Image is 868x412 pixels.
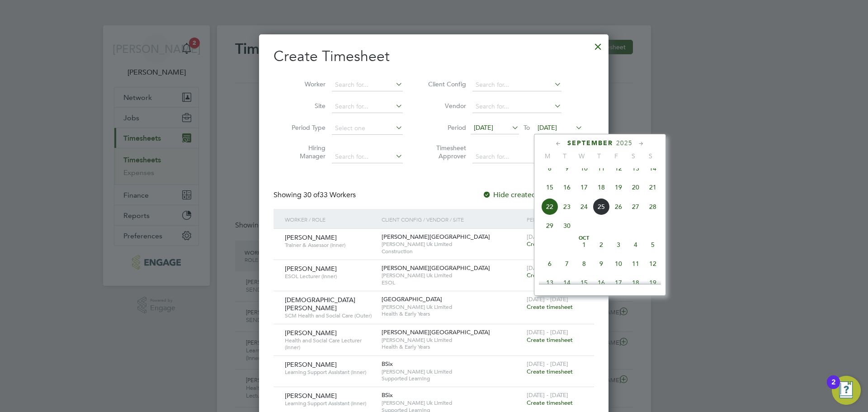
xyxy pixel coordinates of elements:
span: [DATE] [474,123,493,132]
label: Hide created timesheets [482,190,574,199]
input: Search for... [332,151,403,163]
span: [DATE] - [DATE] [527,295,568,303]
label: Vendor [425,102,466,110]
span: 29 [541,217,558,234]
span: 15 [541,179,558,196]
span: Learning Support Assistant (Inner) [285,400,375,407]
span: [PERSON_NAME] Uk Limited [382,272,522,279]
span: [PERSON_NAME][GEOGRAPHIC_DATA] [382,328,490,336]
span: 10 [610,255,627,272]
span: 5 [644,236,661,253]
span: 14 [558,274,576,291]
span: ESOL Lecturer (Inner) [285,273,375,280]
span: [DATE] - [DATE] [527,233,568,241]
span: [PERSON_NAME] [285,265,337,273]
span: 18 [593,179,610,196]
span: Create timesheet [527,240,573,248]
span: September [567,139,613,147]
span: 16 [593,274,610,291]
span: [PERSON_NAME] Uk Limited [382,336,522,344]
span: [PERSON_NAME][GEOGRAPHIC_DATA] [382,264,490,272]
span: Create timesheet [527,399,573,407]
span: Create timesheet [527,368,573,375]
span: Construction [382,248,522,255]
span: 11 [593,160,610,177]
label: Timesheet Approver [425,144,466,160]
span: 16 [558,179,576,196]
span: [DATE] - [DATE] [527,328,568,336]
span: 14 [644,160,661,177]
div: Client Config / Vendor / Site [379,209,524,230]
span: Trainer & Assessor (Inner) [285,242,375,249]
span: 10 [576,160,593,177]
span: Create timesheet [527,271,573,279]
span: [DATE] - [DATE] [527,264,568,272]
span: 30 of [303,190,320,199]
span: 25 [593,198,610,215]
span: 21 [644,179,661,196]
span: 22 [541,198,558,215]
span: [DEMOGRAPHIC_DATA][PERSON_NAME] [285,296,355,312]
span: 7 [558,255,576,272]
input: Search for... [472,79,561,91]
span: Create timesheet [527,303,573,311]
span: [PERSON_NAME][GEOGRAPHIC_DATA] [382,233,490,241]
span: 19 [610,179,627,196]
span: 12 [610,160,627,177]
span: BSix [382,360,393,368]
span: T [556,152,573,160]
span: 12 [644,255,661,272]
span: 33 Workers [303,190,356,199]
span: [DATE] - [DATE] [527,360,568,368]
span: 26 [610,198,627,215]
span: To [521,122,533,133]
span: 17 [576,179,593,196]
span: 13 [627,160,644,177]
span: 23 [558,198,576,215]
span: 8 [576,255,593,272]
span: Health & Early Years [382,343,522,350]
span: [PERSON_NAME] Uk Limited [382,241,522,248]
span: [PERSON_NAME] [285,392,337,400]
span: 9 [593,255,610,272]
span: Create timesheet [527,336,573,344]
span: SCM Health and Social Care (Outer) [285,312,375,319]
input: Select one [332,122,403,135]
span: 2 [593,236,610,253]
span: 6 [541,255,558,272]
span: [PERSON_NAME] Uk Limited [382,368,522,375]
span: Health & Early Years [382,310,522,317]
label: Period Type [285,123,325,132]
span: 9 [558,160,576,177]
span: [PERSON_NAME] [285,233,337,242]
span: 20 [627,179,644,196]
span: 30 [558,217,576,234]
span: 19 [644,274,661,291]
span: 15 [576,274,593,291]
span: 27 [627,198,644,215]
input: Search for... [332,79,403,91]
span: 18 [627,274,644,291]
span: M [539,152,556,160]
span: F [608,152,625,160]
span: 3 [610,236,627,253]
span: BSix [382,391,393,399]
span: [PERSON_NAME] Uk Limited [382,303,522,311]
span: [DATE] - [DATE] [527,391,568,399]
span: [PERSON_NAME] [285,329,337,337]
span: ESOL [382,279,522,286]
span: [PERSON_NAME] [285,360,337,369]
div: 2 [831,382,835,394]
span: 4 [627,236,644,253]
span: 28 [644,198,661,215]
button: Open Resource Center, 2 new notifications [832,376,861,405]
h2: Create Timesheet [274,47,594,66]
span: T [590,152,608,160]
span: 24 [576,198,593,215]
span: Learning Support Assistant (Inner) [285,369,375,376]
span: Supported Learning [382,375,522,382]
span: 11 [627,255,644,272]
span: Health and Social Care Lecturer (Inner) [285,337,375,351]
input: Search for... [332,100,403,113]
span: 17 [610,274,627,291]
